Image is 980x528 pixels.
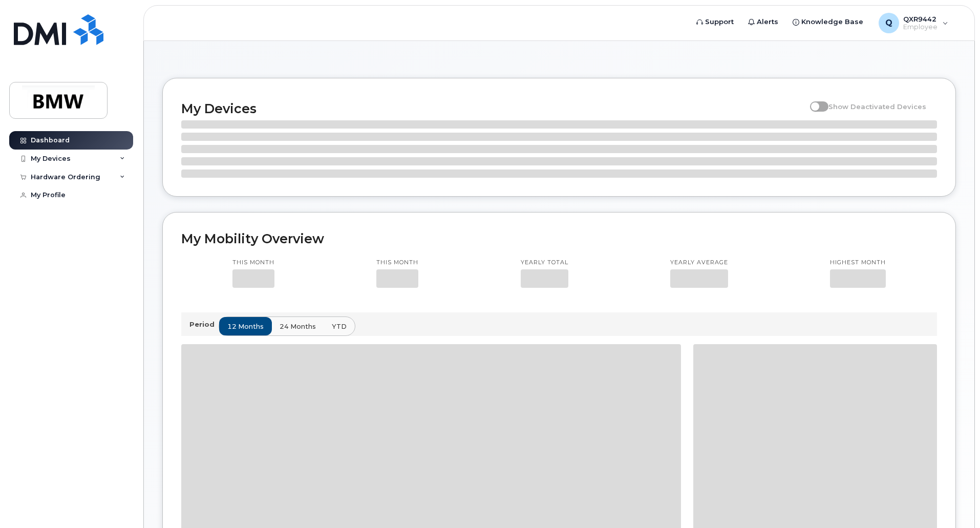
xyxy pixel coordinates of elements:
[280,322,316,331] span: 24 months
[189,320,219,329] p: Period
[181,101,805,116] h2: My Devices
[521,259,568,267] p: Yearly total
[232,259,274,267] p: This month
[830,259,886,267] p: Highest month
[670,259,728,267] p: Yearly average
[181,231,937,246] h2: My Mobility Overview
[810,97,818,105] input: Show Deactivated Devices
[828,102,926,111] span: Show Deactivated Devices
[376,259,418,267] p: This month
[332,322,347,331] span: YTD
